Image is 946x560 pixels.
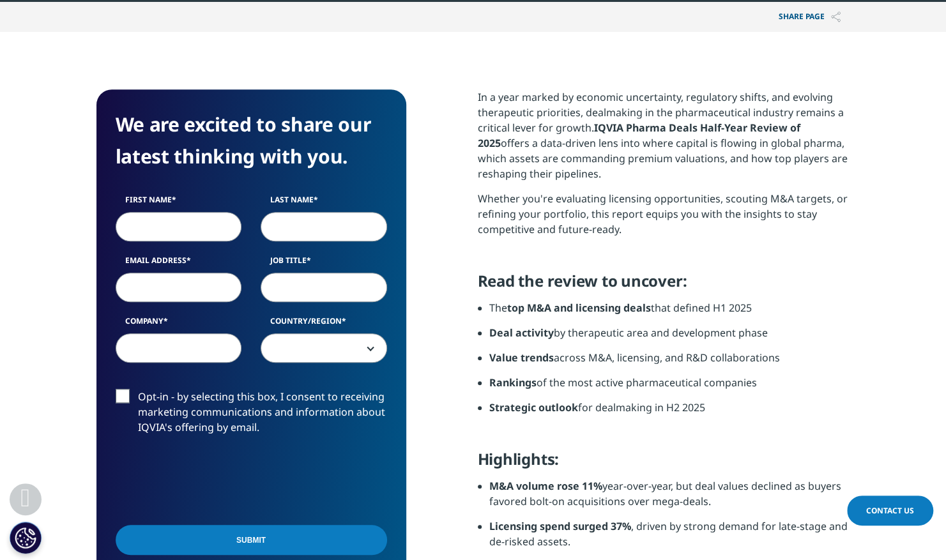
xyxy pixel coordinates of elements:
[116,194,242,212] label: First Name
[116,455,310,505] iframe: reCAPTCHA
[261,315,387,333] label: Country/Region
[489,478,850,518] li: year-over-year, but deal values declined as buyers favored bolt-on acquisitions over mega-deals.
[489,350,850,375] li: across M&A, licensing, and R&D collaborations
[489,375,850,400] li: of the most active pharmaceutical companies
[769,2,850,32] p: Share PAGE
[489,325,850,350] li: by therapeutic area and development phase
[847,496,933,526] a: Contact Us
[116,255,242,273] label: Email Address
[489,400,850,425] li: for dealmaking in H2 2025
[116,389,387,442] label: Opt-in - by selecting this box, I consent to receiving marketing communications and information a...
[489,326,554,340] strong: Deal activity
[261,194,387,212] label: Last Name
[478,191,850,246] p: Whether you're evaluating licensing opportunities, scouting M&A targets, or refining your portfol...
[769,2,850,32] button: Share PAGEShare PAGE
[489,351,554,365] strong: Value trends
[489,400,578,414] strong: Strategic outlook
[489,518,850,559] li: , driven by strong demand for late-stage and de-risked assets.
[478,121,800,150] strong: IQVIA Pharma Deals Half-Year Review of 2025
[866,505,914,516] span: Contact Us
[489,479,602,493] strong: M&A volume rose 11%
[507,301,651,315] strong: top M&A and licensing deals
[478,450,850,478] h5: Highlights:
[261,255,387,273] label: Job Title
[116,109,387,172] h4: We are excited to share our latest thinking with you.
[489,375,537,390] strong: Rankings
[478,89,850,191] p: In a year marked by economic uncertainty, regulatory shifts, and evolving therapeutic priorities,...
[489,519,631,533] strong: Licensing spend surged 37%
[116,525,387,555] input: Submit
[478,271,850,300] h5: Read the review to uncover:
[10,522,42,554] button: Cookies Settings
[831,11,841,22] img: Share PAGE
[489,300,850,325] li: The that defined H1 2025
[116,315,242,333] label: Company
